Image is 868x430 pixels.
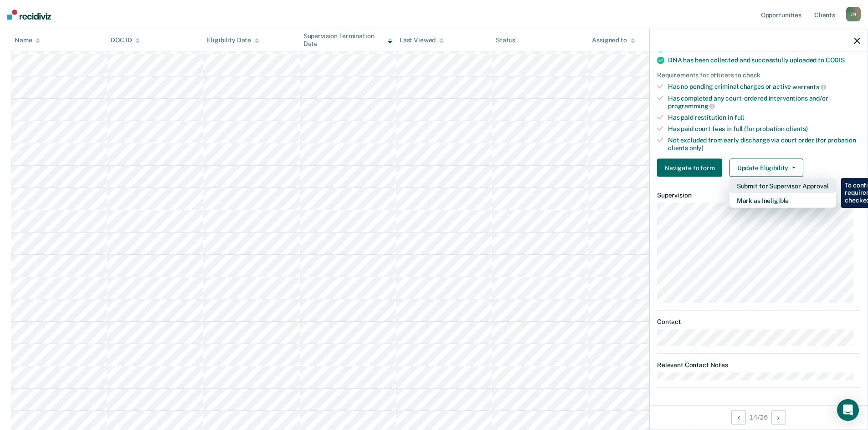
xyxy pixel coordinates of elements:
dt: Supervision [657,192,860,199]
div: Status [496,36,515,44]
div: Name [15,36,40,44]
span: programming [668,102,715,110]
div: J N [846,7,861,21]
img: Recidiviz [7,10,51,20]
div: 14 / 26 [650,405,868,429]
div: DNA has been collected and successfully uploaded to [668,56,860,64]
div: Has no pending criminal charges or active [668,83,860,91]
div: Open Intercom Messenger [837,399,859,421]
div: Requirements for officers to check [657,71,860,79]
dt: Contact [657,318,860,325]
span: warrants [792,83,826,90]
button: Next Opportunity [771,410,786,425]
div: Has completed any court-ordered interventions and/or [668,94,860,110]
div: Has paid court fees in full (for probation [668,125,860,132]
a: Navigate to form link [657,159,726,177]
button: Previous Opportunity [731,410,746,425]
div: Not excluded from early discharge via court order (for probation clients [668,136,860,152]
button: Submit for Supervisor Approval [729,179,836,193]
div: Last Viewed [400,36,444,44]
span: clients) [786,125,808,132]
button: Mark as Ineligible [729,193,836,208]
button: Navigate to form [657,159,722,177]
span: CODIS [826,56,845,64]
div: Eligibility Date [207,36,259,44]
span: only) [689,144,704,151]
div: Supervision Termination Date [303,32,392,48]
button: Update Eligibility [729,159,803,177]
dt: Relevant Contact Notes [657,361,860,369]
div: DOC ID [111,36,140,44]
div: Has paid restitution in [668,114,860,121]
span: full [734,114,744,121]
span: months [813,45,835,52]
div: Assigned to [592,36,635,44]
